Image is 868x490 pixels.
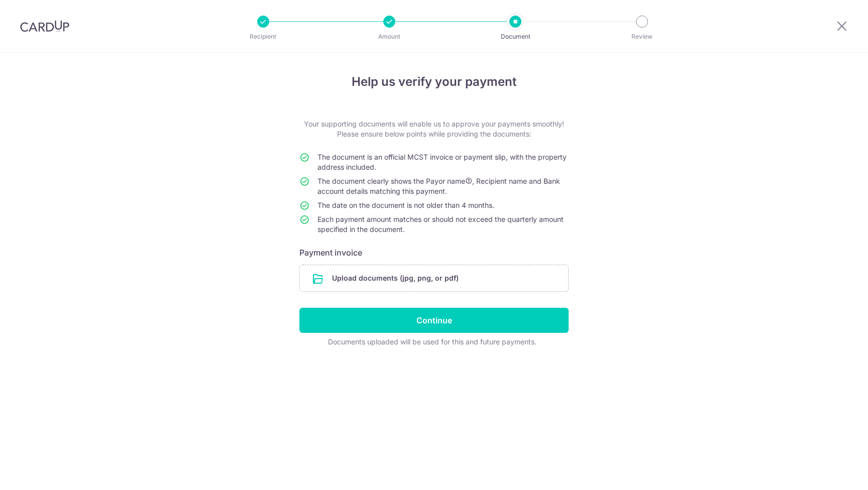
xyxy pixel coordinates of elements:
[299,265,569,292] div: Upload documents (jpg, png, or pdf)
[299,337,565,347] div: Documents uploaded will be used for this and future payments.
[299,73,569,91] h4: Help us verify your payment
[352,32,426,42] p: Amount
[317,201,494,209] span: The date on the document is not older than 4 months.
[226,32,300,42] p: Recipient
[20,20,69,32] img: CardUp
[299,308,569,333] input: Continue
[317,153,567,171] span: The document is an official MCST invoice or payment slip, with the property address included.
[299,119,569,139] p: Your supporting documents will enable us to approve your payments smoothly! Please ensure below p...
[605,32,679,42] p: Review
[478,32,553,42] p: Document
[317,215,564,233] span: Each payment amount matches or should not exceed the quarterly amount specified in the document.
[317,177,560,195] span: The document clearly shows the Payor name , Recipient name and Bank account details matching this...
[299,247,569,259] h6: Payment invoice
[803,460,858,485] iframe: Opens a widget where you can find more information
